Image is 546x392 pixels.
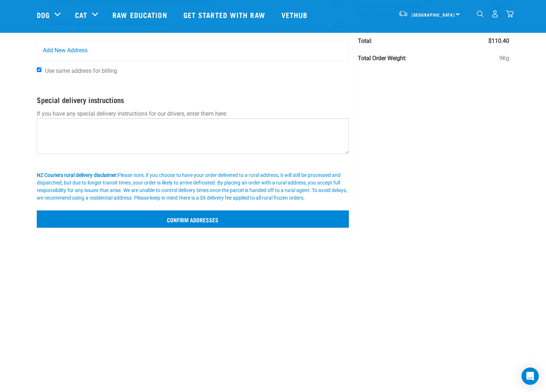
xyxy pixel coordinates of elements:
[37,171,349,202] div: Please note, if you choose to have your order delivered to a rural address, it will still be proc...
[398,10,408,17] img: van-moving.png
[412,13,455,16] span: [GEOGRAPHIC_DATA]
[521,367,539,385] div: Open Intercom Messenger
[37,210,349,228] input: Confirm addresses
[37,40,349,61] a: Add New Address
[358,37,372,44] strong: Total:
[45,67,117,74] span: Use same address for billing
[477,10,484,17] img: home-icon-1@2x.png
[488,37,509,45] span: $110.40
[176,0,274,29] a: Get started with Raw
[105,0,176,29] a: Raw Education
[37,9,50,20] a: Dog
[499,54,509,63] span: 9Kg
[37,110,349,118] p: If you have any special delivery instructions for our drivers, enter them here:
[358,55,407,62] strong: Total Order Weight:
[274,0,317,29] a: Vethub
[506,10,514,18] img: home-icon@2x.png
[37,95,349,104] h4: Special delivery instructions
[37,67,41,72] input: Use same address for billing
[491,10,499,18] img: user.png
[43,46,88,55] span: Add New Address
[75,9,87,20] a: Cat
[37,172,117,178] b: NZ Couriers rural delivery disclaimer:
